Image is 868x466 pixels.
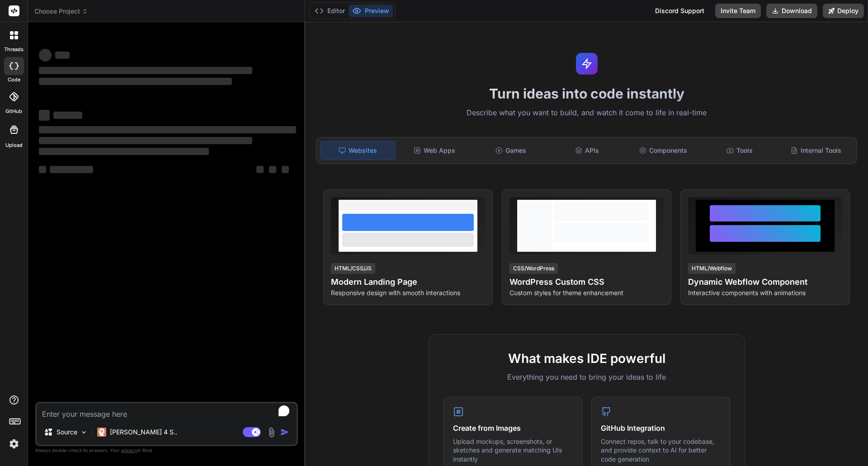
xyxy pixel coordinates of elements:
[626,141,701,160] div: Components
[39,137,252,144] span: ‌
[39,67,252,74] span: ‌
[688,263,736,274] div: HTML/Webflow
[474,141,548,160] div: Games
[509,288,664,297] p: Custom styles for theme enhancement
[57,428,77,437] p: Source
[766,4,817,18] button: Download
[703,141,777,160] div: Tools
[601,437,721,464] p: Connect repos, talk to your codebase, and provide context to AI for better code generation
[453,423,573,433] h4: Create from Images
[331,276,485,288] h4: Modern Landing Page
[110,428,177,437] p: [PERSON_NAME] 4 S..
[550,141,624,160] div: APIs
[443,349,730,368] h2: What makes IDE powerful
[601,423,721,433] h4: GitHub Integration
[37,403,297,419] textarea: To enrich screen reader interactions, please activate Accessibility in Grammarly extension settings
[823,4,864,18] button: Deploy
[39,110,50,121] span: ‌
[269,166,276,173] span: ‌
[121,447,137,453] span: privacy
[39,49,52,61] span: ‌
[55,52,70,59] span: ‌
[53,112,82,119] span: ‌
[320,141,396,160] div: Websites
[34,7,88,16] span: Choose Project
[256,166,264,173] span: ‌
[397,141,472,160] div: Web Apps
[39,148,209,155] span: ‌
[778,141,853,160] div: Internal Tools
[6,436,22,452] img: settings
[5,141,23,149] label: Upload
[97,428,106,437] img: Claude 4 Sonnet
[349,5,393,17] button: Preview
[282,166,289,173] span: ‌
[650,4,710,18] div: Discord Support
[280,428,289,437] img: icon
[39,78,232,85] span: ‌
[509,263,558,274] div: CSS/WordPress
[35,446,298,455] p: Always double-check its answers. Your in Bind
[80,428,88,436] img: Pick Models
[715,4,761,18] button: Invite Team
[331,263,375,274] div: HTML/CSS/JS
[8,76,20,84] label: code
[50,166,93,173] span: ‌
[266,427,277,438] img: attachment
[39,166,46,173] span: ‌
[331,288,485,297] p: Responsive design with smooth interactions
[311,107,863,119] p: Describe what you want to build, and watch it come to life in real-time
[443,372,730,382] p: Everything you need to bring your ideas to life
[311,85,863,102] h1: Turn ideas into code instantly
[688,288,842,297] p: Interactive components with animations
[453,437,573,464] p: Upload mockups, screenshots, or sketches and generate matching UIs instantly
[5,108,22,115] label: GitHub
[39,126,296,133] span: ‌
[311,5,349,17] button: Editor
[688,276,842,288] h4: Dynamic Webflow Component
[509,276,664,288] h4: WordPress Custom CSS
[4,46,24,53] label: threads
